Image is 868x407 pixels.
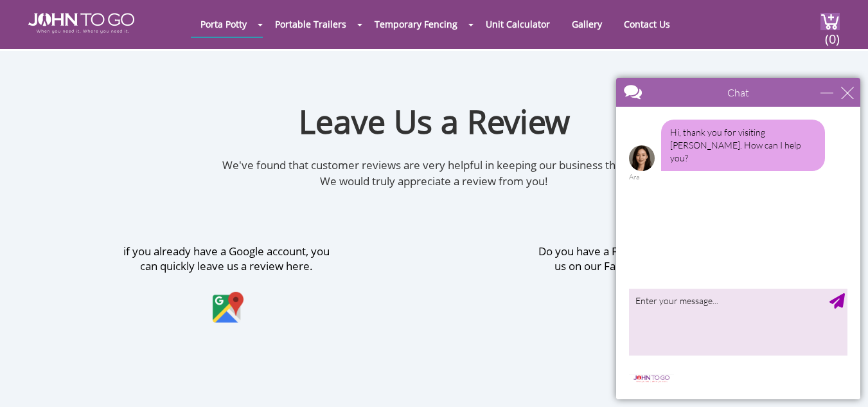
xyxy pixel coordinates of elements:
[265,12,356,37] a: Portable Trailers
[444,244,840,328] a: Do you have a Facebook account? Reviewus on our Facebook Business Page.
[820,13,840,30] img: cart a
[29,244,425,327] a: if you already have a Google account, youcan quickly leave us a review here.
[824,20,840,48] span: (0)
[476,12,560,37] a: Unit Calculator
[28,13,134,33] img: JOHN to go
[562,12,612,37] a: Gallery
[614,12,680,37] a: Contact Us
[608,70,868,407] iframe: Live Chat Box
[191,12,256,37] a: Porta Potty
[208,273,245,327] img: Google
[365,12,467,37] a: Temporary Fencing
